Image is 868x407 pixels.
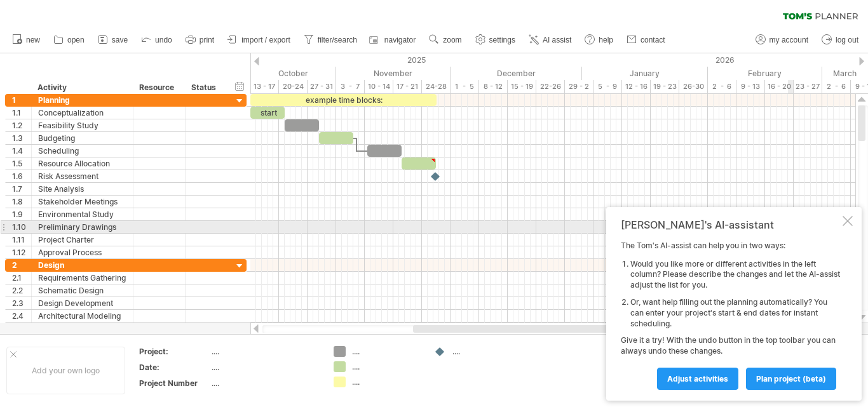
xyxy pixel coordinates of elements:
div: 5 - 9 [593,80,622,93]
div: 2 - 6 [822,80,851,93]
div: February 2026 [708,67,822,80]
div: .... [212,362,318,373]
span: open [67,36,85,44]
div: Stakeholder Meetings [38,196,126,208]
li: Would you like more or different activities in the left column? Please describe the changes and l... [630,259,840,291]
span: log out [836,36,858,44]
div: 22-26 [536,80,565,93]
div: 3 - 7 [336,80,365,93]
div: Date: [139,362,209,373]
div: November 2025 [336,67,451,80]
div: January 2026 [582,67,708,80]
div: Design Development [38,297,126,309]
span: filter/search [318,36,357,44]
span: settings [489,36,515,44]
a: zoom [426,32,465,48]
span: Adjust activities [667,374,728,384]
div: December 2025 [451,67,582,80]
div: 2.2 [12,284,31,297]
a: my account [752,32,812,48]
div: 15 - 19 [508,80,536,93]
a: AI assist [526,32,575,48]
div: 1.10 [12,221,31,233]
span: AI assist [543,36,571,44]
div: Environmental Study [38,208,126,220]
div: 24-28 [422,80,451,93]
div: Status [191,81,219,94]
a: help [581,32,617,48]
span: my account [770,36,808,44]
div: The Tom's AI-assist can help you in two ways: Give it a try! With the undo button in the top tool... [621,241,840,389]
div: 2 - 6 [708,80,736,93]
div: 8 - 12 [479,80,508,93]
div: start [250,107,285,119]
div: 26-30 [679,80,708,93]
div: 1.3 [12,132,31,144]
div: 17 - 21 [393,80,422,93]
div: Planning [38,94,126,106]
a: import / export [224,32,294,48]
a: print [182,32,218,48]
span: plan project (beta) [756,374,826,384]
div: example time blocks: [250,94,437,106]
span: import / export [241,36,290,44]
span: save [112,36,128,44]
div: Conceptualization [38,107,126,119]
div: Architectural Modeling [38,310,126,322]
a: plan project (beta) [746,368,836,390]
div: Requirements Gathering [38,272,126,284]
span: print [200,36,214,44]
a: contact [623,32,669,48]
div: [PERSON_NAME]'s AI-assistant [621,218,840,231]
div: 12 - 16 [622,80,651,93]
div: Approval Process [38,246,126,258]
div: 2 [12,259,31,271]
span: undo [155,36,172,44]
div: 23 - 27 [794,80,822,93]
div: .... [452,346,522,357]
div: .... [352,377,421,387]
a: open [50,32,88,48]
span: new [26,36,40,44]
div: Project: [139,346,209,357]
a: new [9,32,44,48]
div: Resource [139,81,178,94]
li: Or, want help filling out the planning automatically? You can enter your project's start & end da... [630,297,840,329]
div: 27 - 31 [308,80,336,93]
div: 1.1 [12,107,31,119]
div: Project Charter [38,234,126,246]
div: Budgeting [38,132,126,144]
div: 1.5 [12,157,31,170]
div: Feasibility Study [38,119,126,131]
a: save [95,32,132,48]
div: 1 [12,94,31,106]
div: 9 - 13 [736,80,765,93]
a: filter/search [301,32,361,48]
div: 10 - 14 [365,80,393,93]
a: undo [138,32,176,48]
a: Adjust activities [657,368,738,390]
a: settings [472,32,519,48]
div: 1.9 [12,208,31,220]
span: help [599,36,613,44]
div: 1.8 [12,196,31,208]
div: Design [38,259,126,271]
div: Resource Allocation [38,157,126,170]
div: 29 - 2 [565,80,593,93]
span: zoom [443,36,461,44]
div: 20-24 [279,80,308,93]
div: Scheduling [38,145,126,157]
div: Preliminary Drawings [38,221,126,233]
div: 1.2 [12,119,31,131]
div: 1.6 [12,170,31,182]
div: 2.3 [12,297,31,309]
a: navigator [367,32,419,48]
div: October 2025 [205,67,336,80]
div: Structural Engineering [38,323,126,335]
div: 16 - 20 [765,80,794,93]
div: Add your own logo [6,347,125,394]
div: 1 - 5 [451,80,479,93]
div: .... [352,361,421,372]
div: Project Number [139,378,209,389]
span: navigator [384,36,416,44]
